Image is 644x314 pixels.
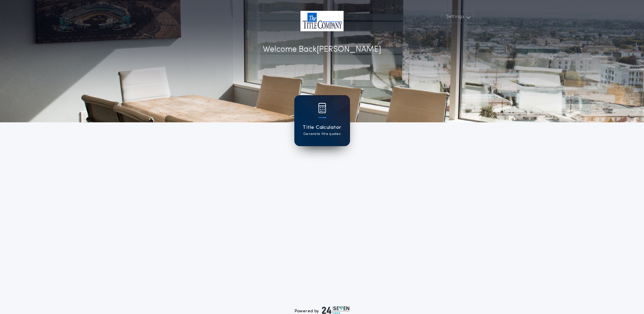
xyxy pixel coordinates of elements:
h1: Title Calculator [302,124,341,132]
img: account-logo [300,11,344,31]
button: Settings [442,11,474,23]
p: Generate title quotes [303,132,341,137]
img: card icon [318,103,326,113]
a: card iconTitle CalculatorGenerate title quotes [294,95,350,146]
p: Welcome Back [PERSON_NAME] [263,43,381,56]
